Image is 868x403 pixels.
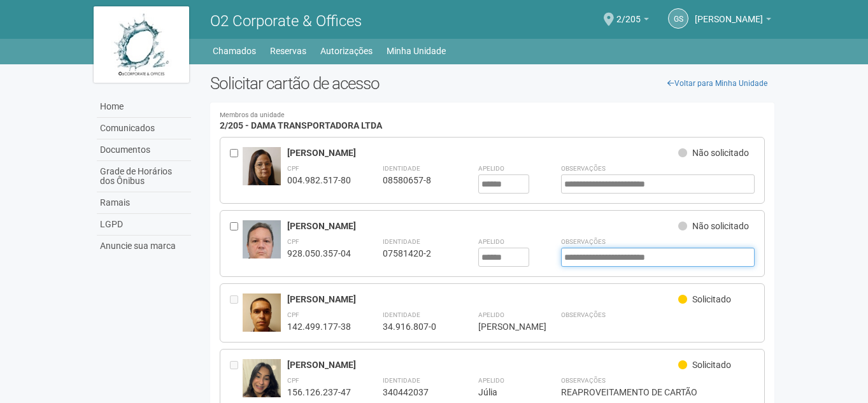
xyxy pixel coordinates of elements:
div: 08580657-8 [383,174,446,186]
span: Não solicitado [692,221,749,231]
h2: Solicitar cartão de acesso [210,74,775,93]
strong: Observações [561,165,606,172]
strong: CPF [287,238,299,245]
strong: Apelido [478,311,504,318]
strong: Apelido [478,165,504,172]
strong: Apelido [478,377,504,384]
a: Reservas [270,42,306,60]
div: [PERSON_NAME] [287,147,679,159]
a: Autorizações [320,42,373,60]
strong: Identidade [383,165,420,172]
div: 07581420-2 [383,248,446,259]
strong: Observações [561,238,606,245]
a: Ramais [97,192,191,214]
a: Anuncie sua marca [97,236,191,257]
div: 928.050.357-04 [287,248,351,259]
a: Minha Unidade [387,42,446,60]
div: 34.916.807-0 [383,321,446,332]
div: [PERSON_NAME] [287,293,679,305]
strong: CPF [287,377,299,384]
a: Grade de Horários dos Ônibus [97,161,191,192]
a: Home [97,96,191,118]
strong: Identidade [383,238,420,245]
span: Solicitado [692,360,731,370]
div: Júlia [478,386,529,398]
img: user.jpg [243,220,281,271]
span: 2/205 [616,2,641,24]
div: 142.499.177-38 [287,321,351,332]
a: Voltar para Minha Unidade [660,74,774,93]
a: [PERSON_NAME] [695,16,771,26]
div: Entre em contato com a Aministração para solicitar o cancelamento ou 2a via [230,359,243,398]
div: 156.126.237-47 [287,386,351,398]
small: Membros da unidade [220,112,765,119]
img: user.jpg [243,147,281,198]
div: REAPROVEITAMENTO DE CARTÃO [561,386,755,398]
div: 340442037 [383,386,446,398]
a: LGPD [97,214,191,236]
img: logo.jpg [94,6,189,83]
div: [PERSON_NAME] [287,359,679,371]
div: [PERSON_NAME] [478,321,529,332]
h4: 2/205 - DAMA TRANSPORTADORA LTDA [220,112,765,131]
div: 004.982.517-80 [287,174,351,186]
span: Solicitado [692,294,731,304]
span: Não solicitado [692,148,749,158]
a: Documentos [97,139,191,161]
strong: Identidade [383,311,420,318]
strong: Observações [561,311,606,318]
strong: CPF [287,311,299,318]
strong: Identidade [383,377,420,384]
a: 2/205 [616,16,649,26]
a: GS [668,8,688,29]
span: Gilberto Stiebler Filho [695,2,763,24]
a: Comunicados [97,118,191,139]
div: Entre em contato com a Aministração para solicitar o cancelamento ou 2a via [230,293,243,332]
span: O2 Corporate & Offices [210,12,362,30]
strong: CPF [287,165,299,172]
strong: Apelido [478,238,504,245]
strong: Observações [561,377,606,384]
a: Chamados [213,42,256,60]
div: [PERSON_NAME] [287,220,679,232]
img: user.jpg [243,293,281,344]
